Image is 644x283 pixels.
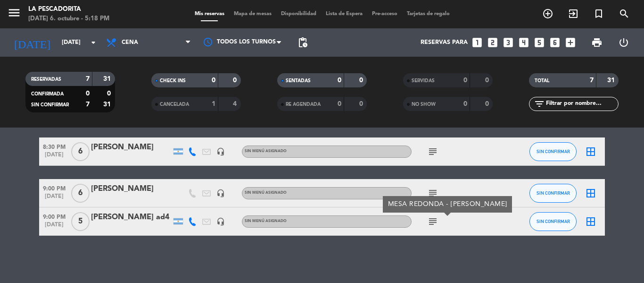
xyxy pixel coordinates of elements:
span: [DATE] [39,222,69,232]
button: SIN CONFIRMAR [529,142,577,161]
span: 5 [71,212,90,231]
strong: 7 [86,76,90,82]
strong: 0 [485,101,491,107]
i: headset_mic [216,147,225,156]
strong: 0 [359,77,365,84]
i: looks_3 [502,36,514,49]
span: [DATE] [39,193,69,204]
span: Cena [122,39,138,46]
i: menu [7,6,21,20]
span: Tarjetas de regalo [402,11,454,17]
span: Reservas para [421,39,468,46]
span: SIN CONFIRMAR [537,190,570,196]
i: looks_5 [533,36,545,49]
i: headset_mic [216,189,225,197]
span: CANCELADA [160,102,189,107]
div: [PERSON_NAME] ad4 [91,211,171,223]
i: border_all [585,188,596,199]
i: headset_mic [216,217,225,226]
strong: 0 [86,90,90,97]
i: border_all [585,216,596,227]
span: 8:30 PM [39,141,69,152]
span: 6 [71,184,90,203]
i: turned_in_not [593,8,604,19]
span: SENTADAS [286,78,311,83]
span: SERVIDAS [412,78,435,83]
i: subject [427,188,438,199]
strong: 31 [103,76,113,82]
strong: 0 [338,77,341,84]
div: [PERSON_NAME] [91,183,171,195]
i: search [619,8,630,19]
span: 9:00 PM [39,182,69,193]
i: arrow_drop_down [88,37,99,48]
input: Filtrar por nombre... [545,99,618,109]
span: TOTAL [535,78,549,83]
div: [PERSON_NAME] [91,141,171,154]
span: RE AGENDADA [286,102,321,107]
i: looks_4 [518,36,530,49]
strong: 0 [463,77,467,84]
i: power_settings_new [618,37,629,48]
strong: 0 [359,101,365,107]
strong: 1 [212,101,215,107]
span: Lista de Espera [321,11,367,17]
button: SIN CONFIRMAR [529,184,577,203]
span: print [591,37,603,48]
strong: 0 [485,77,491,84]
span: CHECK INS [160,78,186,83]
i: add_circle_outline [542,8,553,19]
strong: 0 [233,77,239,84]
i: border_all [585,146,596,157]
span: pending_actions [297,37,308,48]
span: Sin menú asignado [245,191,287,195]
span: NO SHOW [412,102,436,107]
span: Mapa de mesas [229,11,276,17]
strong: 31 [103,101,113,108]
span: RESERVADAS [31,77,61,82]
span: Sin menú asignado [245,219,287,223]
button: menu [7,6,21,23]
div: MESA REDONDA - [PERSON_NAME] [388,199,507,209]
span: Disponibilidad [276,11,321,17]
i: add_box [564,36,577,49]
i: subject [427,216,438,227]
i: looks_6 [549,36,561,49]
span: Sin menú asignado [245,149,287,153]
span: [DATE] [39,152,69,163]
div: [DATE] 6. octubre - 5:18 PM [28,14,109,24]
strong: 7 [590,77,594,84]
i: exit_to_app [568,8,579,19]
strong: 0 [212,77,215,84]
button: SIN CONFIRMAR [529,212,577,231]
span: Pre-acceso [367,11,402,17]
strong: 7 [86,101,90,108]
strong: 0 [338,101,341,107]
span: CONFIRMADA [31,92,64,96]
div: La Pescadorita [28,5,109,14]
strong: 0 [107,90,113,97]
span: 9:00 PM [39,211,69,222]
i: looks_two [487,36,499,49]
span: SIN CONFIRMAR [31,103,69,107]
strong: 4 [233,101,239,107]
i: filter_list [534,98,545,110]
span: 6 [71,142,90,161]
i: [DATE] [7,32,57,53]
i: looks_one [471,36,483,49]
span: SIN CONFIRMAR [537,149,570,154]
span: SIN CONFIRMAR [537,219,570,224]
span: Mis reservas [190,11,229,17]
strong: 31 [607,77,617,84]
strong: 0 [463,101,467,107]
i: subject [427,146,438,157]
div: LOG OUT [610,28,637,57]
